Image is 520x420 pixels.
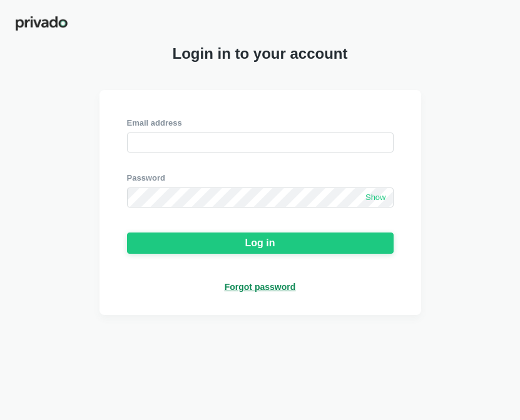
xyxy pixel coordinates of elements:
div: Log in [245,237,275,249]
button: Log in [127,232,394,254]
div: Password [127,172,394,184]
a: Forgot password [225,281,296,292]
div: Email address [127,117,394,129]
img: privado-logo [15,15,68,32]
span: Show [365,192,386,203]
span: Login in to your account [173,45,348,62]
